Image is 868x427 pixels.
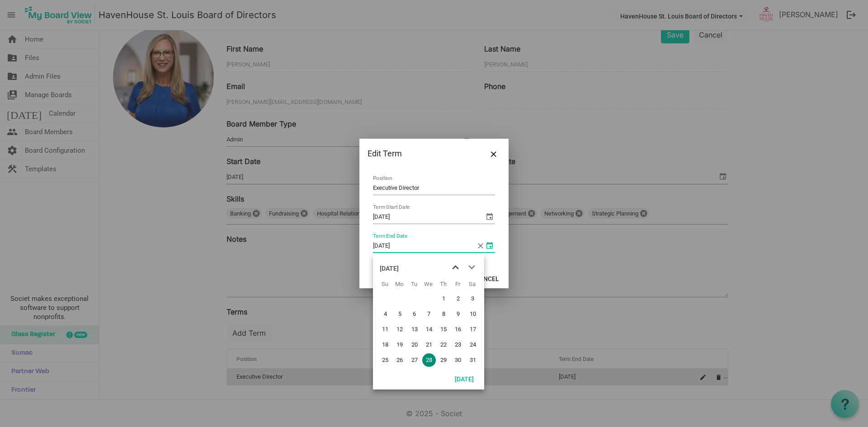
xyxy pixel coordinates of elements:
span: Thursday, May 22, 2025 [437,338,450,352]
td: Wednesday, May 28, 2025 [421,352,436,368]
span: Tuesday, May 13, 2025 [408,323,421,336]
span: Tuesday, May 20, 2025 [408,338,421,352]
th: We [421,277,436,291]
span: Tuesday, May 6, 2025 [408,307,421,321]
th: Fr [450,277,465,291]
th: Sa [465,277,480,291]
div: title [380,259,399,277]
span: Friday, May 16, 2025 [451,323,465,336]
span: Monday, May 19, 2025 [393,338,406,352]
span: Wednesday, May 21, 2025 [422,338,436,352]
span: Saturday, May 3, 2025 [466,292,480,305]
span: Saturday, May 24, 2025 [466,338,480,352]
th: Tu [407,277,421,291]
span: Tuesday, May 27, 2025 [408,353,421,367]
div: Dialog edit [359,139,509,288]
button: previous month [447,259,463,276]
span: Sunday, May 4, 2025 [378,307,392,321]
span: Monday, May 12, 2025 [393,323,406,336]
span: Saturday, May 10, 2025 [466,307,480,321]
span: Friday, May 9, 2025 [451,307,465,321]
span: Sunday, May 18, 2025 [378,338,392,352]
button: next month [463,259,480,276]
th: Su [377,277,392,291]
span: select [484,240,495,251]
button: Cancel [469,272,505,285]
button: Today [449,372,480,385]
span: Wednesday, May 28, 2025 [422,353,436,367]
div: Edit Term [368,147,474,160]
span: close [476,239,484,253]
span: Friday, May 2, 2025 [451,292,465,305]
th: Th [436,277,450,291]
button: Close [487,147,500,160]
span: Sunday, May 25, 2025 [378,353,392,367]
span: Thursday, May 8, 2025 [437,307,450,321]
th: Mo [392,277,406,291]
span: Saturday, May 17, 2025 [466,323,480,336]
span: Monday, May 26, 2025 [393,353,406,367]
span: Wednesday, May 7, 2025 [422,307,436,321]
span: Sunday, May 11, 2025 [378,323,392,336]
span: Friday, May 23, 2025 [451,338,465,352]
span: Thursday, May 29, 2025 [437,353,450,367]
span: select [484,211,495,222]
span: Thursday, May 1, 2025 [437,292,450,305]
span: Wednesday, May 14, 2025 [422,323,436,336]
span: Monday, May 5, 2025 [393,307,406,321]
span: Saturday, May 31, 2025 [466,353,480,367]
span: Friday, May 30, 2025 [451,353,465,367]
span: Thursday, May 15, 2025 [437,323,450,336]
